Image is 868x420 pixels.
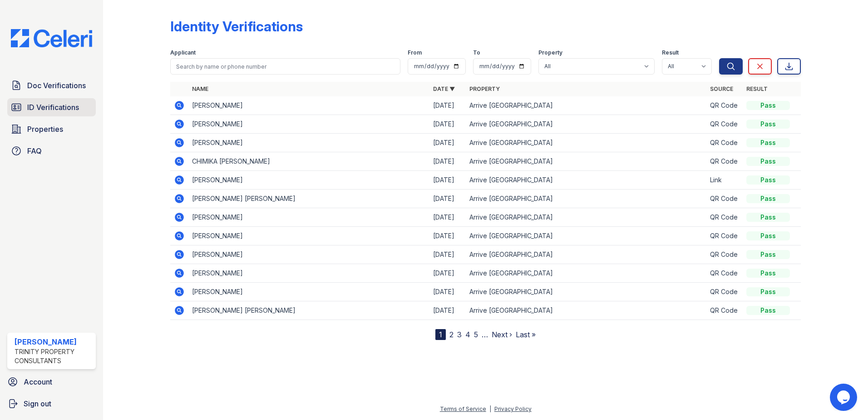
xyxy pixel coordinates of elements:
[474,330,478,339] a: 5
[466,115,707,134] td: Arrive [GEOGRAPHIC_DATA]
[746,269,790,278] div: Pass
[188,245,429,264] td: [PERSON_NAME]
[492,330,512,339] a: Next ›
[466,245,707,264] td: Arrive [GEOGRAPHIC_DATA]
[746,138,790,147] div: Pass
[746,194,790,203] div: Pass
[188,301,429,320] td: [PERSON_NAME] [PERSON_NAME]
[746,250,790,259] div: Pass
[15,347,92,365] div: Trinity Property Consultants
[188,283,429,301] td: [PERSON_NAME]
[188,227,429,245] td: [PERSON_NAME]
[830,384,859,411] iframe: chat widget
[466,208,707,227] td: Arrive [GEOGRAPHIC_DATA]
[746,85,768,92] a: Result
[706,227,743,245] td: QR Code
[27,80,86,91] span: Doc Verifications
[188,208,429,227] td: [PERSON_NAME]
[466,190,707,208] td: Arrive [GEOGRAPHIC_DATA]
[7,98,96,116] a: ID Verifications
[429,115,466,134] td: [DATE]
[473,49,480,56] label: To
[24,376,52,387] span: Account
[429,301,466,320] td: [DATE]
[7,142,96,160] a: FAQ
[188,264,429,283] td: [PERSON_NAME]
[24,398,51,409] span: Sign out
[429,190,466,208] td: [DATE]
[188,171,429,190] td: [PERSON_NAME]
[429,96,466,115] td: [DATE]
[429,264,466,283] td: [DATE]
[706,134,743,152] td: QR Code
[449,330,454,339] a: 2
[466,152,707,171] td: Arrive [GEOGRAPHIC_DATA]
[188,115,429,134] td: [PERSON_NAME]
[433,85,455,92] a: Date ▼
[188,134,429,152] td: [PERSON_NAME]
[706,264,743,283] td: QR Code
[706,96,743,115] td: QR Code
[170,18,303,35] div: Identity Verifications
[538,49,562,56] label: Property
[706,171,743,190] td: Link
[746,306,790,315] div: Pass
[706,283,743,301] td: QR Code
[746,287,790,296] div: Pass
[466,134,707,152] td: Arrive [GEOGRAPHIC_DATA]
[706,245,743,264] td: QR Code
[170,58,400,75] input: Search by name or phone number
[746,101,790,110] div: Pass
[489,405,491,412] div: |
[429,283,466,301] td: [DATE]
[192,85,208,92] a: Name
[188,96,429,115] td: [PERSON_NAME]
[408,49,422,56] label: From
[516,330,536,339] a: Last »
[469,85,500,92] a: Property
[429,245,466,264] td: [DATE]
[7,120,96,138] a: Properties
[482,329,488,340] span: …
[27,145,42,156] span: FAQ
[4,395,99,413] a: Sign out
[429,227,466,245] td: [DATE]
[746,157,790,166] div: Pass
[429,208,466,227] td: [DATE]
[662,49,679,56] label: Result
[27,124,63,135] span: Properties
[746,175,790,185] div: Pass
[465,330,470,339] a: 4
[706,115,743,134] td: QR Code
[429,171,466,190] td: [DATE]
[706,301,743,320] td: QR Code
[466,301,707,320] td: Arrive [GEOGRAPHIC_DATA]
[706,152,743,171] td: QR Code
[4,373,99,391] a: Account
[466,264,707,283] td: Arrive [GEOGRAPHIC_DATA]
[746,213,790,222] div: Pass
[188,190,429,208] td: [PERSON_NAME] [PERSON_NAME]
[706,190,743,208] td: QR Code
[4,29,99,47] img: CE_Logo_Blue-a8612792a0a2168367f1c8372b55b34899dd931a85d93a1a3d3e32e68fde9ad4.png
[429,152,466,171] td: [DATE]
[188,152,429,171] td: CHIMIKA [PERSON_NAME]
[27,102,79,113] span: ID Verifications
[746,231,790,240] div: Pass
[429,134,466,152] td: [DATE]
[466,283,707,301] td: Arrive [GEOGRAPHIC_DATA]
[710,85,733,92] a: Source
[457,330,462,339] a: 3
[746,120,790,129] div: Pass
[466,96,707,115] td: Arrive [GEOGRAPHIC_DATA]
[466,171,707,190] td: Arrive [GEOGRAPHIC_DATA]
[440,405,486,412] a: Terms of Service
[170,49,196,56] label: Applicant
[435,329,446,340] div: 1
[15,336,92,347] div: [PERSON_NAME]
[706,208,743,227] td: QR Code
[7,76,96,95] a: Doc Verifications
[494,405,532,412] a: Privacy Policy
[466,227,707,245] td: Arrive [GEOGRAPHIC_DATA]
